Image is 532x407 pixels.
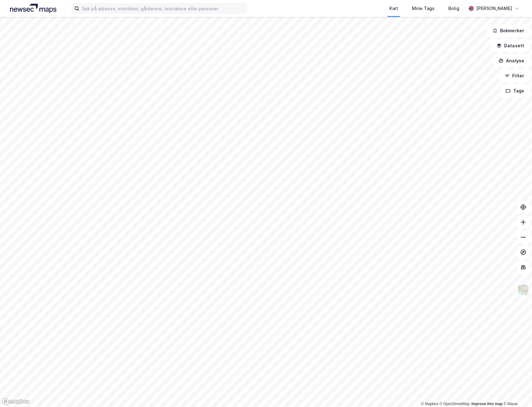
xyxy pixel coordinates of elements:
[448,5,459,12] div: Bolig
[493,55,529,67] button: Analyse
[500,85,529,97] button: Tags
[412,5,435,12] div: Mine Tags
[499,70,529,82] button: Filter
[440,402,470,406] a: OpenStreetMap
[491,39,529,52] button: Datasett
[501,377,532,407] iframe: Chat Widget
[2,398,29,405] a: Mapbox homepage
[389,5,398,12] div: Kart
[487,24,529,37] button: Bokmerker
[421,402,438,406] a: Mapbox
[471,402,503,406] a: Improve this map
[10,4,56,13] img: logo.a4113a55bc3d86da70a041830d287a7e.svg
[517,284,529,296] img: Z
[476,5,512,12] div: [PERSON_NAME]
[501,377,532,407] div: Kontrollprogram for chat
[79,4,247,13] input: Søk på adresse, matrikkel, gårdeiere, leietakere eller personer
